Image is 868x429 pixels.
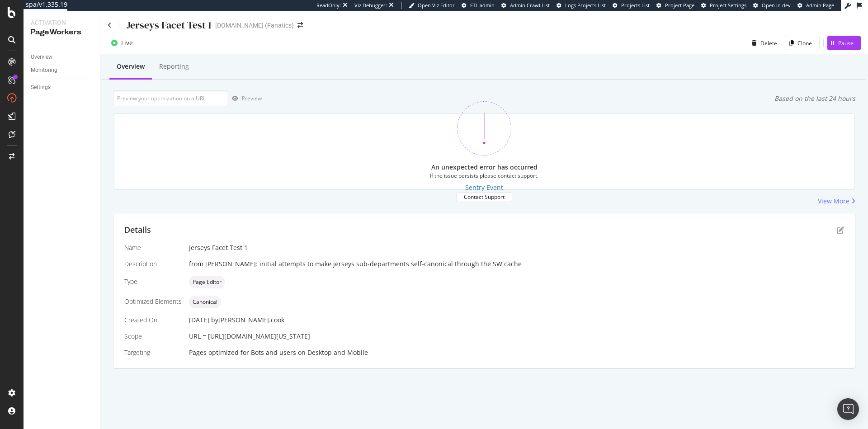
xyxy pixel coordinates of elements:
[108,22,112,28] a: Click to go back
[189,348,844,357] div: Pages optimized for on
[189,296,221,308] div: neutral label
[409,2,455,9] a: Open Viz Editor
[242,94,262,102] div: Preview
[124,332,182,341] div: Scope
[462,2,495,9] a: FTL admin
[760,39,777,47] div: Delete
[228,91,262,106] button: Preview
[665,2,694,9] span: Project Page
[31,83,94,92] a: Settings
[124,243,182,252] div: Name
[297,22,303,28] div: arrow-right-arrow-left
[124,224,151,236] div: Details
[748,36,777,50] button: Delete
[431,163,538,172] div: An unexpected error has occurred
[189,276,225,288] div: neutral label
[818,197,855,206] a: View More
[430,172,538,179] div: If the issue persists please contact support.
[189,243,844,252] div: Jerseys Facet Test 1
[465,183,503,192] a: Sentry Event
[557,2,606,9] a: Logs Projects List
[785,36,820,50] button: Clone
[31,83,51,92] div: Settings
[124,277,182,286] div: Type
[753,2,791,9] a: Open in dev
[797,39,812,47] div: Clone
[215,21,294,30] div: [DOMAIN_NAME] (Fanatics)
[621,2,650,9] span: Projects List
[193,299,217,305] span: Canonical
[124,348,182,357] div: Targeting
[307,348,368,357] div: Desktop and Mobile
[316,2,341,9] div: ReadOnly:
[121,38,133,47] div: Live
[31,18,93,27] div: Activation
[31,66,94,75] a: Monitoring
[127,18,212,32] div: Jerseys Facet Test 1
[159,62,189,71] div: Reporting
[613,2,650,9] a: Projects List
[31,27,93,38] div: PageWorkers
[806,2,834,9] span: Admin Page
[797,2,834,9] a: Admin Page
[418,2,455,9] span: Open Viz Editor
[565,2,606,9] span: Logs Projects List
[762,2,791,9] span: Open in dev
[656,2,694,9] a: Project Page
[510,2,550,9] span: Admin Crawl List
[701,2,746,9] a: Project Settings
[31,52,52,62] div: Overview
[818,197,849,206] div: View More
[837,398,859,420] div: Open Intercom Messenger
[470,2,495,9] span: FTL admin
[117,62,145,71] div: Overview
[31,66,57,75] div: Monitoring
[827,36,861,50] button: Pause
[710,2,746,9] span: Project Settings
[354,2,387,9] div: Viz Debugger:
[456,192,512,202] button: Contact Support
[189,332,310,340] span: URL = [URL][DOMAIN_NAME][US_STATE]
[774,94,855,103] div: Based on the last 24 hours
[124,297,182,306] div: Optimized Elements
[113,90,228,106] input: Preview your optimization on a URL
[31,52,94,62] a: Overview
[838,39,854,47] div: Pause
[837,226,844,234] div: pen-to-square
[457,101,511,156] img: 370bne1z.png
[251,348,296,357] div: Bots and users
[189,316,844,325] div: [DATE]
[464,193,505,201] div: Contact Support
[124,259,182,269] div: Description
[124,316,182,325] div: Created On
[193,279,222,285] span: Page Editor
[189,259,844,269] div: from [PERSON_NAME]: initial attempts to make jerseys sub-departments self-canonical through the S...
[501,2,550,9] a: Admin Crawl List
[211,316,284,325] div: by [PERSON_NAME].cook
